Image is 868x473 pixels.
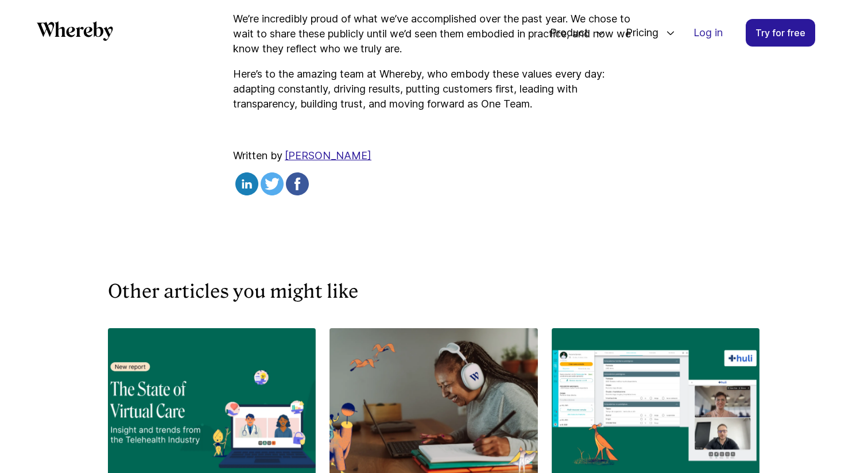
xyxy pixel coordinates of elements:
img: linkedin [235,172,258,195]
img: facebook [286,172,309,195]
a: Whereby [37,21,113,45]
img: twitter [261,172,284,195]
svg: Whereby [37,21,113,41]
a: Try for free [746,19,815,47]
span: Pricing [614,14,661,52]
span: Product [538,14,591,52]
h3: Other articles you might like [108,278,760,305]
div: Written by [233,148,635,199]
a: Log in [684,20,732,46]
a: [PERSON_NAME] [285,149,371,161]
p: Here’s to the amazing team at Whereby, who embody these values every day: adapting constantly, dr... [233,67,635,111]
